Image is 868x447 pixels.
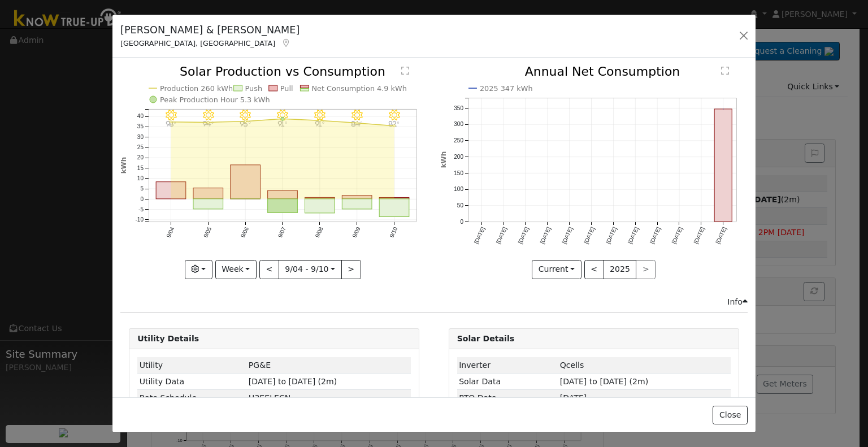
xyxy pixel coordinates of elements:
text: -10 [136,217,144,223]
span: ID: 1477, authorized: 08/14/25 [560,361,584,370]
i: 9/10 - Clear [389,110,400,121]
text: 5 [141,186,144,192]
text: Push [245,84,263,93]
button: 9/04 - 9/10 [279,260,342,279]
i: 9/07 - Clear [277,110,288,121]
text: 2025 347 kWh [480,84,533,93]
span: [DATE] to [DATE] (2m) [249,377,337,386]
td: PTO Date [457,390,558,406]
text: 9/04 [165,226,175,239]
text: [DATE] [561,226,574,245]
text: Pull [280,84,293,93]
text: [DATE] [649,226,662,245]
rect: onclick="" [193,199,223,209]
text: kWh [120,157,128,174]
text: 9/06 [240,226,250,239]
button: Week [215,260,257,279]
circle: onclick="" [319,120,321,122]
rect: onclick="" [305,198,335,199]
text: 30 [137,134,144,140]
text: [DATE] [627,226,640,245]
circle: onclick="" [721,107,726,111]
text: -5 [138,206,144,212]
i: 9/09 - Clear [351,110,363,121]
span: [DATE] to [DATE] (2m) [560,377,648,386]
text: 50 [457,203,463,209]
td: Inverter [457,357,558,374]
circle: onclick="" [356,122,358,124]
text: [DATE] [605,226,618,245]
button: < [584,260,604,279]
text: 20 [137,155,144,161]
text: Production 260 kWh [160,84,233,93]
text: Net Consumption 4.9 kWh [312,84,407,93]
text: [DATE] [692,226,705,245]
h5: [PERSON_NAME] & [PERSON_NAME] [120,23,300,37]
text: [DATE] [494,226,507,245]
text: [DATE] [539,226,552,245]
p: 91° [310,121,330,127]
rect: onclick="" [156,182,186,199]
rect: onclick="" [714,109,732,222]
text: 9/10 [389,226,399,239]
button: Close [713,406,747,425]
text: Annual Net Consumption [524,64,680,79]
text: 35 [137,124,144,130]
text: 25 [137,145,144,151]
text: 9/07 [277,226,287,239]
text: Solar Production vs Consumption [180,64,385,79]
text: [DATE] [473,226,486,245]
i: 9/06 - Clear [240,110,251,121]
text: 9/09 [351,226,362,239]
p: 84° [348,121,367,127]
text: 100 [454,186,463,193]
button: Current [532,260,581,279]
i: 9/04 - Clear [166,110,177,121]
circle: onclick="" [244,120,246,123]
text: [DATE] [714,226,727,245]
i: 9/08 - Clear [314,110,325,121]
span: X [249,393,290,402]
p: 98° [161,121,181,127]
circle: onclick="" [281,118,284,121]
text: [DATE] [583,226,596,245]
span: [DATE] [560,393,587,402]
td: Utility Data [137,374,246,390]
strong: Solar Details [457,334,514,343]
text: 150 [454,170,463,176]
text:  [401,66,409,75]
rect: onclick="" [342,199,372,209]
span: [GEOGRAPHIC_DATA], [GEOGRAPHIC_DATA] [120,39,275,47]
a: Map [281,38,291,47]
span: ID: 17178478, authorized: 08/14/25 [249,361,271,370]
text: [DATE] [517,226,530,245]
rect: onclick="" [231,165,261,199]
text:  [721,66,729,75]
td: Rate Schedule [137,390,246,406]
circle: onclick="" [170,121,172,123]
text: 350 [454,105,463,111]
text: 10 [137,175,144,181]
rect: onclick="" [380,199,410,217]
i: 9/05 - Clear [203,110,214,121]
p: 95° [236,121,255,127]
text: 0 [460,219,463,225]
rect: onclick="" [193,188,223,199]
text: 9/08 [314,226,324,239]
text: 9/05 [202,226,212,239]
button: > [341,260,361,279]
rect: onclick="" [268,191,298,199]
rect: onclick="" [268,199,298,213]
text: 15 [137,165,144,171]
circle: onclick="" [393,125,396,127]
text: 200 [454,154,463,160]
td: Utility [137,357,246,374]
circle: onclick="" [207,121,209,124]
div: Info [727,296,748,308]
button: 2025 [604,260,637,279]
text: 0 [141,196,144,202]
text: Peak Production Hour 5.3 kWh [160,96,270,104]
strong: Utility Details [137,334,199,343]
rect: onclick="" [380,198,410,199]
p: 91° [273,121,293,127]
